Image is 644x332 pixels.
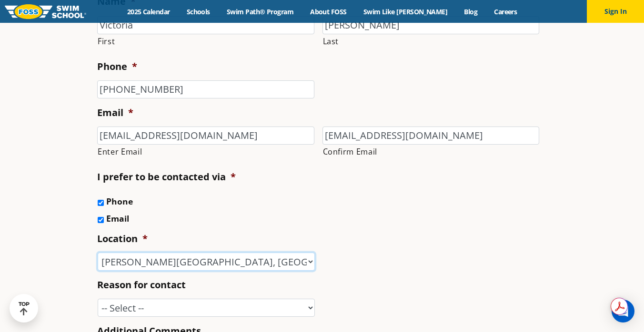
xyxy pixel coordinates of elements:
input: Last name [322,16,540,34]
a: Careers [486,7,525,16]
label: Enter Email [98,145,314,158]
a: 2025 Calendar [119,7,178,16]
a: Swim Path® Program [218,7,302,16]
label: Last [323,35,540,48]
a: Blog [456,7,486,16]
label: Phone [106,195,133,207]
label: Reason for contact [97,279,186,291]
img: FOSS Swim School Logo [5,4,86,19]
label: First [98,35,314,48]
a: Swim Like [PERSON_NAME] [355,7,456,16]
label: Email [97,107,133,119]
label: Confirm Email [323,145,540,158]
label: Email [106,212,129,225]
label: Location [97,233,148,245]
label: I prefer to be contacted via [97,171,236,183]
div: TOP [19,301,30,316]
input: First name [97,16,314,34]
a: Schools [178,7,218,16]
label: Phone [97,60,137,73]
a: About FOSS [302,7,355,16]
